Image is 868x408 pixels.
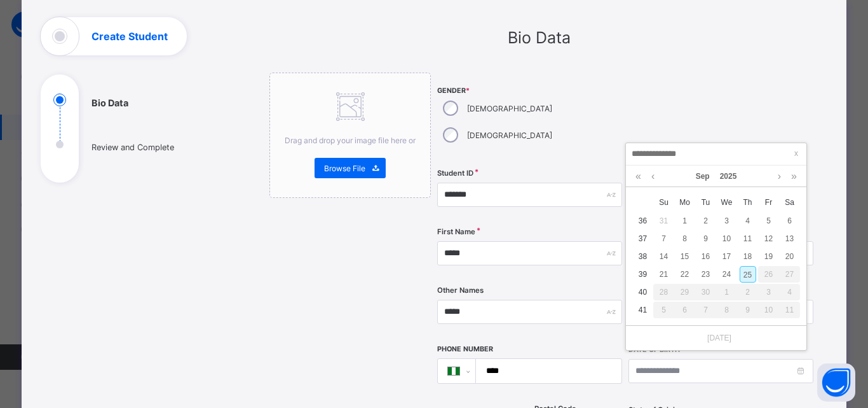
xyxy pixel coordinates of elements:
td: September 12, 2025 [758,230,779,248]
div: 28 [653,284,674,300]
td: October 1, 2025 [716,283,737,301]
div: 2 [737,284,758,300]
div: 31 [656,213,672,229]
div: 26 [758,266,779,283]
td: 37 [632,230,653,248]
div: 9 [698,230,714,247]
div: 15 [677,248,693,265]
div: 13 [782,230,798,247]
div: 19 [761,248,777,265]
td: October 6, 2025 [674,301,695,319]
td: October 10, 2025 [758,301,779,319]
div: 12 [761,230,777,247]
td: 40 [632,283,653,301]
span: Su [653,197,674,208]
div: Drag and drop your image file here orBrowse File [269,73,431,198]
div: 6 [782,213,798,229]
td: September 6, 2025 [779,212,800,230]
label: Phone Number [437,345,493,353]
td: September 22, 2025 [674,265,695,283]
div: 8 [716,302,737,318]
th: Thu [737,193,758,212]
div: 3 [758,284,779,300]
th: Fri [758,193,779,212]
div: 24 [719,266,735,283]
div: 1 [716,284,737,300]
td: September 9, 2025 [695,230,716,248]
th: Mon [674,193,695,212]
h1: Create Student [92,31,168,41]
span: Drag and drop your image file here or [285,136,416,145]
td: September 15, 2025 [674,248,695,265]
a: 2025 [715,165,742,187]
div: 3 [719,213,735,229]
div: 4 [779,284,800,300]
div: 9 [737,302,758,318]
span: Mo [674,197,695,208]
a: Next month (PageDown) [775,165,784,187]
span: Browse File [324,164,365,173]
th: Wed [716,193,737,212]
div: 7 [695,302,716,318]
td: September 11, 2025 [737,230,758,248]
td: October 11, 2025 [779,301,800,319]
td: 41 [632,301,653,319]
td: October 4, 2025 [779,283,800,301]
td: September 17, 2025 [716,248,737,265]
td: September 23, 2025 [695,265,716,283]
td: September 19, 2025 [758,248,779,265]
a: Sep [691,165,715,187]
label: Other Names [437,286,484,295]
td: October 8, 2025 [716,301,737,319]
div: 27 [779,266,800,283]
td: September 2, 2025 [695,212,716,230]
span: We [716,197,737,208]
td: September 1, 2025 [674,212,695,230]
div: 21 [656,266,672,283]
td: October 3, 2025 [758,283,779,301]
th: Tue [695,193,716,212]
div: 11 [779,302,800,318]
span: Fr [758,197,779,208]
td: August 31, 2025 [653,212,674,230]
button: Open asap [817,363,855,402]
div: 29 [674,284,695,300]
a: Next year (Control + right) [788,165,800,187]
td: 39 [632,265,653,283]
td: September 7, 2025 [653,230,674,248]
label: Student ID [437,169,473,178]
td: October 2, 2025 [737,283,758,301]
td: September 27, 2025 [779,265,800,283]
td: September 18, 2025 [737,248,758,265]
span: Th [737,197,758,208]
a: [DATE] [701,332,731,344]
td: September 29, 2025 [674,283,695,301]
div: 14 [656,248,672,265]
div: 11 [740,230,756,247]
div: 17 [719,248,735,265]
td: September 24, 2025 [716,265,737,283]
td: October 5, 2025 [653,301,674,319]
div: 10 [758,302,779,318]
td: September 25, 2025 [737,265,758,283]
div: 5 [653,302,674,318]
td: September 10, 2025 [716,230,737,248]
th: Sat [779,193,800,212]
div: 5 [761,213,777,229]
label: [DEMOGRAPHIC_DATA] [467,104,552,113]
div: 7 [656,230,672,247]
td: 36 [632,212,653,230]
span: Sa [779,197,800,208]
td: September 30, 2025 [695,283,716,301]
div: 8 [677,230,693,247]
div: 18 [740,248,756,265]
div: 23 [698,266,714,283]
td: September 21, 2025 [653,265,674,283]
a: Previous month (PageUp) [648,165,658,187]
td: September 16, 2025 [695,248,716,265]
span: Gender [437,87,622,95]
div: 2 [698,213,714,229]
td: September 26, 2025 [758,265,779,283]
div: 30 [695,284,716,300]
td: October 7, 2025 [695,301,716,319]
